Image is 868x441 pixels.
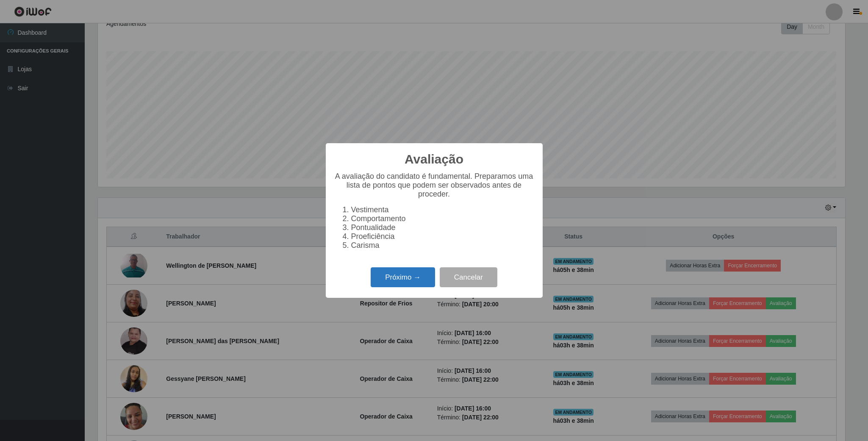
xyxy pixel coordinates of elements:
li: Carisma [351,241,534,250]
p: A avaliação do candidato é fundamental. Preparamos uma lista de pontos que podem ser observados a... [334,172,534,199]
button: Próximo → [371,267,435,287]
li: Vestimenta [351,205,534,214]
button: Cancelar [440,267,497,287]
li: Proeficiência [351,232,534,241]
li: Pontualidade [351,223,534,232]
li: Comportamento [351,214,534,223]
h2: Avaliação [405,152,463,167]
